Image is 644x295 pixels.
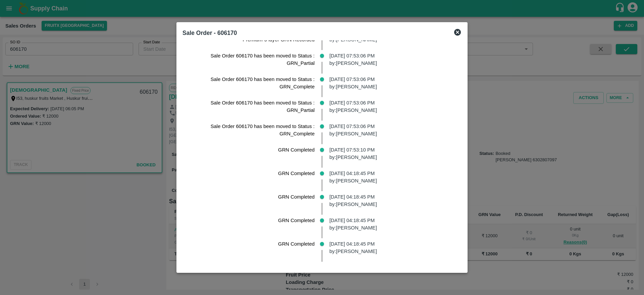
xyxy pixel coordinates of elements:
[188,52,315,67] p: Sale Order 606170 has been moved to Status : GRN_Partial
[329,76,456,91] p: [DATE] 07:53:06 PM by: [PERSON_NAME]
[188,76,315,91] p: Sale Order 606170 has been moved to Status : GRN_Complete
[329,240,456,255] p: [DATE] 04:18:45 PM by: [PERSON_NAME]
[188,123,315,138] p: Sale Order 606170 has been moved to Status : GRN_Complete
[188,193,315,201] p: GRN Completed
[188,217,315,224] p: GRN Completed
[188,146,315,154] p: GRN Completed
[329,170,456,185] p: [DATE] 04:18:45 PM by: [PERSON_NAME]
[188,240,315,248] p: GRN Completed
[188,170,315,177] p: GRN Completed
[329,52,456,67] p: [DATE] 07:53:06 PM by: [PERSON_NAME]
[329,193,456,208] p: [DATE] 04:18:45 PM by: [PERSON_NAME]
[329,123,456,138] p: [DATE] 07:53:06 PM by: [PERSON_NAME]
[329,217,456,232] p: [DATE] 04:18:45 PM by: [PERSON_NAME]
[329,146,456,161] p: [DATE] 07:53:10 PM by: [PERSON_NAME]
[329,99,456,114] p: [DATE] 07:53:06 PM by: [PERSON_NAME]
[188,99,315,114] p: Sale Order 606170 has been moved to Status : GRN_Partial
[182,30,237,36] b: Sale Order - 606170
